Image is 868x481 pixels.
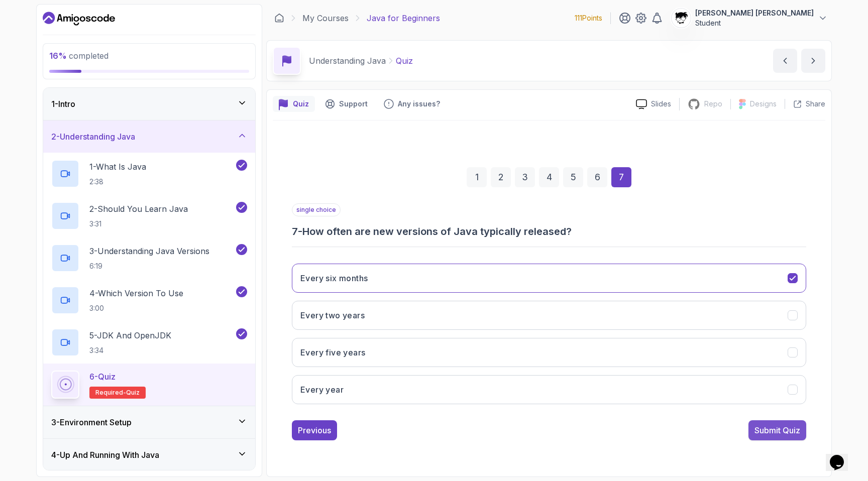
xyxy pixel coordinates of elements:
[539,167,559,187] div: 4
[274,13,284,23] a: Dashboard
[806,99,825,109] p: Share
[292,224,806,238] h3: 7 - How often are new versions of Java typically released?
[51,244,247,272] button: 3-Understanding Java Versions6:19
[671,8,828,28] button: user profile image[PERSON_NAME] [PERSON_NAME]Student
[309,55,386,67] p: Understanding Java
[651,99,671,109] p: Slides
[575,13,602,23] p: 111 Points
[43,406,255,438] button: 3-Environment Setup
[51,371,247,399] button: 6-QuizRequired-quiz
[826,441,858,471] iframe: chat widget
[611,167,631,187] div: 7
[292,203,341,216] p: single choice
[51,286,247,314] button: 4-Which Version To Use3:00
[51,98,75,110] h3: 1 - Intro
[89,203,188,215] p: 2 - Should You Learn Java
[89,371,116,383] p: 6 - Quiz
[300,309,365,321] h3: Every two years
[89,287,183,299] p: 4 - Which Version To Use
[89,261,209,271] p: 6:19
[396,55,413,67] p: Quiz
[292,338,806,367] button: Every five years
[515,167,535,187] div: 3
[398,99,440,109] p: Any issues?
[773,49,797,73] button: previous content
[672,9,691,28] img: user profile image
[628,99,679,109] a: Slides
[300,384,344,396] h3: Every year
[467,167,487,187] div: 1
[293,99,309,109] p: Quiz
[95,389,126,397] span: Required-
[51,416,132,428] h3: 3 - Environment Setup
[49,51,67,61] span: 16 %
[43,121,255,153] button: 2-Understanding Java
[273,96,315,112] button: quiz button
[339,99,368,109] p: Support
[300,346,365,358] h3: Every five years
[51,449,159,461] h3: 4 - Up And Running With Java
[43,11,115,27] a: Dashboard
[292,264,806,293] button: Every six months
[49,51,108,61] span: completed
[378,96,446,112] button: Feedback button
[89,303,183,313] p: 3:00
[748,420,806,440] button: Submit Quiz
[367,12,440,24] p: Java for Beginners
[750,99,777,109] p: Designs
[801,49,825,73] button: next content
[89,345,171,355] p: 3:34
[302,12,349,24] a: My Courses
[587,167,607,187] div: 6
[51,160,247,188] button: 1-What Is Java2:38
[563,167,583,187] div: 5
[298,424,331,436] div: Previous
[292,420,337,440] button: Previous
[292,375,806,404] button: Every year
[43,88,255,120] button: 1-Intro
[300,272,368,284] h3: Every six months
[43,439,255,471] button: 4-Up And Running With Java
[126,389,140,397] span: quiz
[89,219,188,229] p: 3:31
[51,131,135,143] h3: 2 - Understanding Java
[491,167,511,187] div: 2
[695,8,814,18] p: [PERSON_NAME] [PERSON_NAME]
[704,99,722,109] p: Repo
[51,202,247,230] button: 2-Should You Learn Java3:31
[89,177,146,187] p: 2:38
[785,99,825,109] button: Share
[89,161,146,173] p: 1 - What Is Java
[292,301,806,330] button: Every two years
[51,328,247,356] button: 5-JDK And OpenJDK3:34
[319,96,374,112] button: Support button
[89,329,171,341] p: 5 - JDK And OpenJDK
[89,245,209,257] p: 3 - Understanding Java Versions
[754,424,800,436] div: Submit Quiz
[695,18,814,28] p: Student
